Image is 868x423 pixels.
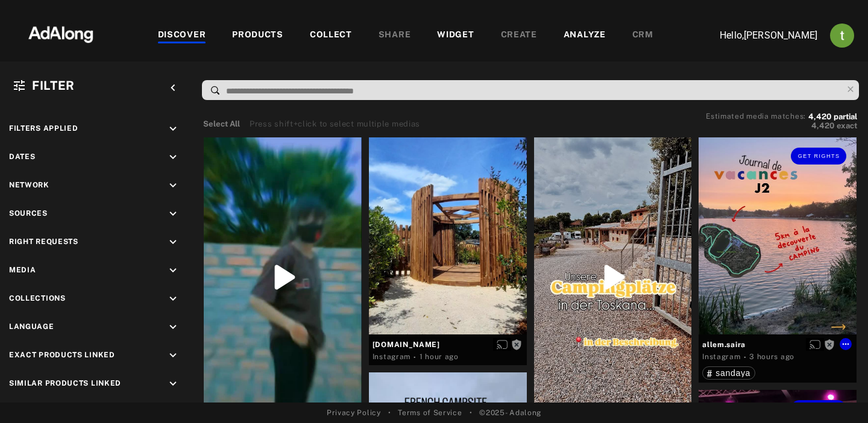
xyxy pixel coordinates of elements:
div: CRM [632,28,653,43]
span: Rights not requested [824,340,835,348]
div: WIDGET [437,28,474,43]
div: Instagram [702,351,740,362]
span: • [388,407,391,418]
span: Estimated media matches: [706,112,806,121]
i: keyboard_arrow_down [166,264,180,277]
button: Enable diffusion on this media [493,338,511,351]
span: 4,420 [808,112,831,121]
span: Right Requests [9,237,78,246]
div: CREATE [501,28,537,43]
div: PRODUCTS [232,28,283,43]
span: [DOMAIN_NAME] [373,339,523,350]
span: Similar Products Linked [9,379,121,387]
a: Privacy Policy [327,407,381,418]
div: sandaya [707,369,750,377]
i: keyboard_arrow_down [166,292,180,305]
img: 63233d7d88ed69de3c212112c67096b6.png [8,15,114,51]
span: Network [9,181,49,189]
i: keyboard_arrow_down [166,122,180,136]
button: Enable diffusion on this media [806,338,824,351]
a: Terms of Service [398,407,462,418]
time: 2025-09-02T14:01:45.000Z [420,352,459,361]
div: Press shift+click to select multiple medias [250,118,420,130]
span: Dates [9,152,36,161]
span: Filters applied [9,124,78,133]
span: © 2025 - Adalong [479,407,541,418]
i: keyboard_arrow_down [166,377,180,390]
span: Rights not requested [511,340,522,348]
p: Hello, [PERSON_NAME] [697,28,817,43]
i: keyboard_arrow_down [166,151,180,164]
div: SHARE [379,28,411,43]
button: Account settings [827,20,857,51]
span: Exact Products Linked [9,351,115,359]
i: keyboard_arrow_down [166,321,180,334]
span: allem.saira [702,339,853,350]
span: Media [9,266,36,274]
button: Select All [203,118,240,130]
div: ANALYZE [564,28,606,43]
div: COLLECT [310,28,352,43]
button: 4,420partial [808,114,857,120]
img: ACg8ocJj1Mp6hOb8A41jL1uwSMxz7God0ICt0FEFk954meAQ=s96-c [830,23,854,48]
i: keyboard_arrow_down [166,236,180,249]
button: Get rights [791,148,846,164]
time: 2025-09-02T11:45:58.000Z [749,352,794,361]
i: keyboard_arrow_left [166,81,180,95]
span: • [470,407,473,418]
span: Get rights [798,153,840,159]
span: Language [9,322,54,331]
span: sandaya [715,368,750,378]
i: keyboard_arrow_down [166,179,180,192]
span: Collections [9,294,66,302]
i: keyboard_arrow_down [166,349,180,362]
span: · [744,352,747,362]
span: Sources [9,209,48,218]
div: Instagram [373,351,410,362]
span: 4,420 [811,121,834,130]
span: Filter [32,78,75,93]
span: · [414,352,417,362]
i: keyboard_arrow_down [166,207,180,221]
button: 4,420exact [706,120,857,132]
div: DISCOVER [158,28,206,43]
